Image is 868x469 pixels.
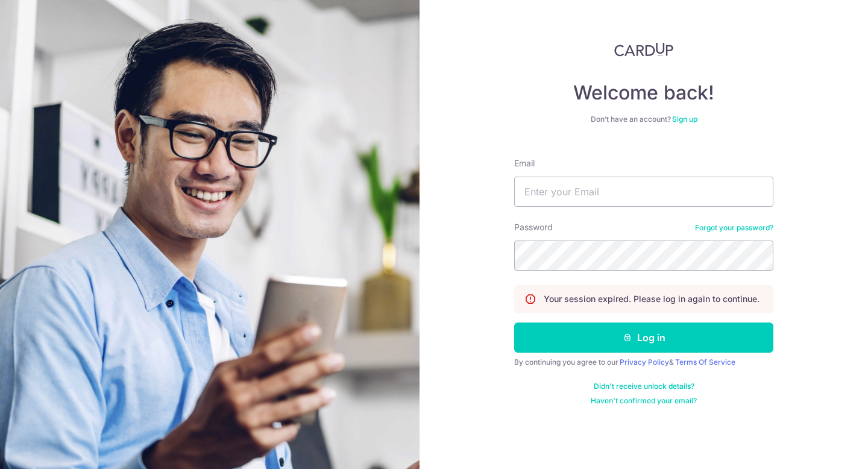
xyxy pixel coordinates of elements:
[514,323,773,353] button: Log in
[514,81,773,105] h4: Welcome back!
[514,357,773,367] div: By continuing you agree to our &
[514,115,773,124] div: Don’t have an account?
[695,223,773,233] a: Forgot your password?
[514,221,553,233] label: Password
[591,396,697,406] a: Haven't confirmed your email?
[614,42,673,57] img: CardUp Logo
[544,293,759,305] p: Your session expired. Please log in again to continue.
[672,115,697,124] a: Sign up
[594,382,694,391] a: Didn't receive unlock details?
[675,357,735,367] a: Terms Of Service
[514,157,535,169] label: Email
[514,177,773,207] input: Enter your Email
[620,357,669,367] a: Privacy Policy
